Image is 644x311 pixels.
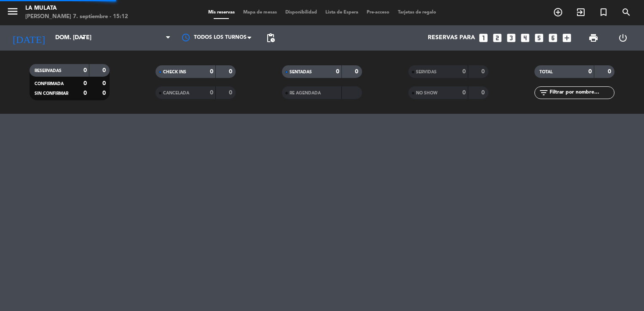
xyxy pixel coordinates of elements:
[102,80,107,86] strong: 0
[428,35,475,41] span: Reservas para
[615,5,638,19] span: BUSCAR
[290,70,312,74] span: SENTADAS
[321,10,362,15] span: Lista de Espera
[83,80,87,86] strong: 0
[588,33,598,43] span: print
[608,69,613,75] strong: 0
[290,91,321,95] span: RE AGENDADA
[239,10,281,15] span: Mapa de mesas
[592,5,615,19] span: Reserva especial
[163,91,189,95] span: CANCELADA
[539,88,549,98] i: filter_list
[229,90,234,96] strong: 0
[35,69,62,73] span: RESERVADAS
[481,69,486,75] strong: 0
[204,10,239,15] span: Mis reservas
[492,32,503,43] i: looks_two
[83,67,87,73] strong: 0
[416,91,437,95] span: NO SHOW
[553,7,563,17] i: add_circle_outline
[534,32,545,43] i: looks_5
[6,5,19,18] i: menu
[210,69,213,75] strong: 0
[462,69,466,75] strong: 0
[416,70,437,74] span: SERVIDAS
[394,10,440,15] span: Tarjetas de regalo
[102,67,107,73] strong: 0
[6,5,19,21] button: menu
[506,32,517,43] i: looks_3
[25,13,128,21] div: [PERSON_NAME] 7. septiembre - 15:12
[520,32,531,43] i: looks_4
[462,90,466,96] strong: 0
[78,33,89,43] i: arrow_drop_down
[281,10,321,15] span: Disponibilidad
[229,69,234,75] strong: 0
[163,70,186,74] span: CHECK INS
[588,69,592,75] strong: 0
[481,90,486,96] strong: 0
[547,5,569,19] span: RESERVAR MESA
[576,7,586,17] i: exit_to_app
[362,10,394,15] span: Pre-acceso
[6,29,51,47] i: [DATE]
[266,33,276,43] span: pending_actions
[547,32,558,43] i: looks_6
[210,90,213,96] strong: 0
[621,7,631,17] i: search
[618,33,628,43] i: power_settings_new
[569,5,592,19] span: WALK IN
[608,25,638,51] div: LOG OUT
[539,70,553,74] span: TOTAL
[102,90,107,96] strong: 0
[549,88,614,97] input: Filtrar por nombre...
[35,82,64,86] span: CONFIRMADA
[598,7,609,17] i: turned_in_not
[336,69,339,75] strong: 0
[478,32,489,43] i: looks_one
[35,91,68,96] span: SIN CONFIRMAR
[355,69,360,75] strong: 0
[561,32,572,43] i: add_box
[83,90,87,96] strong: 0
[25,4,128,13] div: La Mulata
